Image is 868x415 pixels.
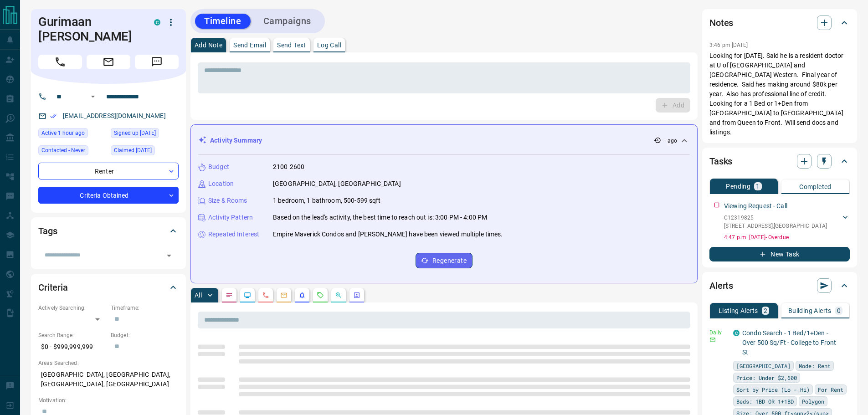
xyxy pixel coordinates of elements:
h2: Tags [38,224,57,238]
svg: Lead Browsing Activity [244,292,251,299]
p: [GEOGRAPHIC_DATA], [GEOGRAPHIC_DATA], [GEOGRAPHIC_DATA], [GEOGRAPHIC_DATA] [38,367,179,392]
p: Budget: [111,331,179,339]
p: 2100-2600 [273,162,304,172]
svg: Requests [317,292,324,299]
div: Notes [709,12,850,34]
p: -- ago [663,137,677,145]
p: [GEOGRAPHIC_DATA], [GEOGRAPHIC_DATA] [273,179,401,189]
p: Log Call [317,42,341,48]
p: 4:47 p.m. [DATE] - Overdue [724,233,850,241]
p: Activity Pattern [208,213,253,222]
button: Open [87,91,98,102]
p: Add Note [195,42,222,48]
svg: Email Verified [50,113,56,119]
span: Email [87,55,130,69]
p: Completed [799,184,832,190]
span: Call [38,55,82,69]
div: Activity Summary-- ago [198,132,690,149]
p: Listing Alerts [719,307,758,314]
div: Tags [38,220,179,242]
div: condos.ca [733,330,740,336]
p: Based on the lead's activity, the best time to reach out is: 3:00 PM - 4:00 PM [273,213,487,222]
p: Areas Searched: [38,359,179,367]
p: Timeframe: [111,304,179,312]
div: Fri Apr 12 2024 [111,128,179,141]
p: Empire Maverick Condos and [PERSON_NAME] have been viewed multiple times. [273,230,503,239]
p: [STREET_ADDRESS] , [GEOGRAPHIC_DATA] [724,222,827,230]
p: Viewing Request - Call [724,201,787,211]
span: Contacted - Never [41,146,85,155]
span: Claimed [DATE] [114,146,152,155]
svg: Listing Alerts [298,292,306,299]
span: Mode: Rent [799,361,831,370]
h1: Gurimaan [PERSON_NAME] [38,15,140,44]
h2: Criteria [38,280,68,295]
p: Activity Summary [210,136,262,145]
p: Send Email [233,42,266,48]
h2: Tasks [709,154,732,169]
div: Tasks [709,150,850,172]
button: Campaigns [254,14,320,29]
span: Price: Under $2,600 [736,373,797,382]
span: Sort by Price (Lo - Hi) [736,385,810,394]
span: Message [135,55,179,69]
p: Search Range: [38,331,106,339]
span: Beds: 1BD OR 1+1BD [736,397,794,406]
p: Building Alerts [788,307,832,314]
h2: Notes [709,15,733,30]
p: Send Text [277,42,306,48]
p: Size & Rooms [208,196,247,205]
button: Regenerate [416,253,473,268]
a: [EMAIL_ADDRESS][DOMAIN_NAME] [63,112,166,119]
svg: Agent Actions [353,292,360,299]
p: 3:46 pm [DATE] [709,42,748,48]
p: 1 bedroom, 1 bathroom, 500-599 sqft [273,196,381,205]
p: Actively Searching: [38,304,106,312]
div: Tue Aug 12 2025 [38,128,106,141]
p: Motivation: [38,396,179,405]
span: For Rent [818,385,843,394]
p: 2 [764,307,767,314]
span: [GEOGRAPHIC_DATA] [736,361,791,370]
div: condos.ca [154,19,160,26]
p: Pending [726,183,750,190]
span: Active 1 hour ago [41,128,85,138]
p: All [195,292,202,298]
p: 1 [756,183,760,190]
span: Polygon [802,397,824,406]
h2: Alerts [709,278,733,293]
div: Alerts [709,275,850,297]
svg: Emails [280,292,288,299]
div: Fri Aug 08 2025 [111,145,179,158]
a: Condo Search - 1 Bed/1+Den - Over 500 Sq/Ft - College to Front St [742,329,836,356]
button: Open [163,249,175,262]
div: Renter [38,163,179,179]
div: Criteria Obtained [38,187,179,204]
p: $0 - $999,999,999 [38,339,106,354]
svg: Email [709,337,716,343]
div: Criteria [38,277,179,298]
span: Signed up [DATE] [114,128,156,138]
p: Location [208,179,234,189]
button: New Task [709,247,850,261]
div: C12319825[STREET_ADDRESS],[GEOGRAPHIC_DATA] [724,212,850,232]
p: Budget [208,162,229,172]
p: Daily [709,328,728,337]
p: 0 [837,307,841,314]
p: Looking for [DATE]. Said he is a resident doctor at U of [GEOGRAPHIC_DATA] and [GEOGRAPHIC_DATA] ... [709,51,850,137]
svg: Opportunities [335,292,342,299]
button: Timeline [195,14,251,29]
p: Repeated Interest [208,230,259,239]
svg: Calls [262,292,269,299]
svg: Notes [226,292,233,299]
p: C12319825 [724,214,827,222]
